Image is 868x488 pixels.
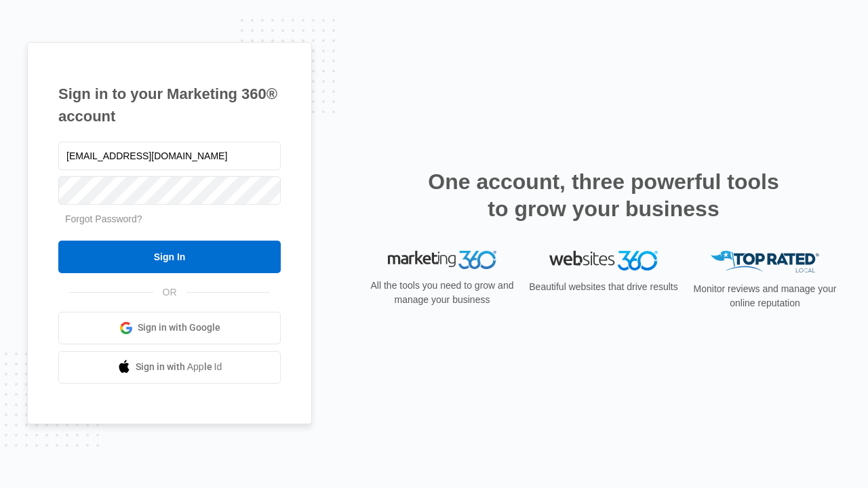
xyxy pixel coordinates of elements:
[366,279,518,307] p: All the tools you need to grow and manage your business
[388,251,496,270] img: Marketing 360
[424,168,783,222] h2: One account, three powerful tools to grow your business
[58,241,281,273] input: Sign In
[153,285,186,300] span: OR
[528,280,679,294] p: Beautiful websites that drive results
[58,312,281,344] a: Sign in with Google
[58,351,281,384] a: Sign in with Apple Id
[138,321,220,335] span: Sign in with Google
[58,142,281,170] input: Email
[65,213,142,224] a: Forgot Password?
[549,251,658,270] img: Websites 360
[689,282,841,310] p: Monitor reviews and manage your online reputation
[58,83,281,127] h1: Sign in to your Marketing 360® account
[136,360,222,374] span: Sign in with Apple Id
[711,251,819,273] img: Top Rated Local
